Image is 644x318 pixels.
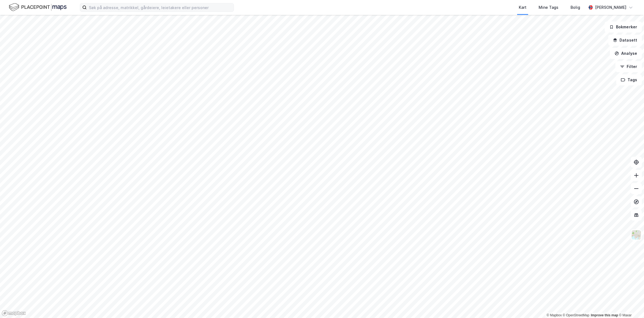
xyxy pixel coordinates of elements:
button: Filter [615,61,642,72]
a: OpenStreetMap [563,313,590,317]
a: Improve this map [591,313,618,317]
iframe: Chat Widget [616,292,644,318]
button: Analyse [610,48,642,59]
a: Mapbox homepage [2,310,26,316]
button: Datasett [608,35,642,46]
div: [PERSON_NAME] [595,4,626,11]
img: logo.f888ab2527a4732fd821a326f86c7f29.svg [9,2,67,12]
div: Bolig [571,4,580,11]
button: Tags [616,74,642,85]
img: Z [631,230,642,240]
button: Bokmerker [605,21,642,32]
a: Mapbox [547,313,562,317]
div: Kontrollprogram for chat [616,292,644,318]
div: Kart [519,4,526,11]
div: Mine Tags [539,4,558,11]
input: Søk på adresse, matrikkel, gårdeiere, leietakere eller personer [87,3,234,12]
